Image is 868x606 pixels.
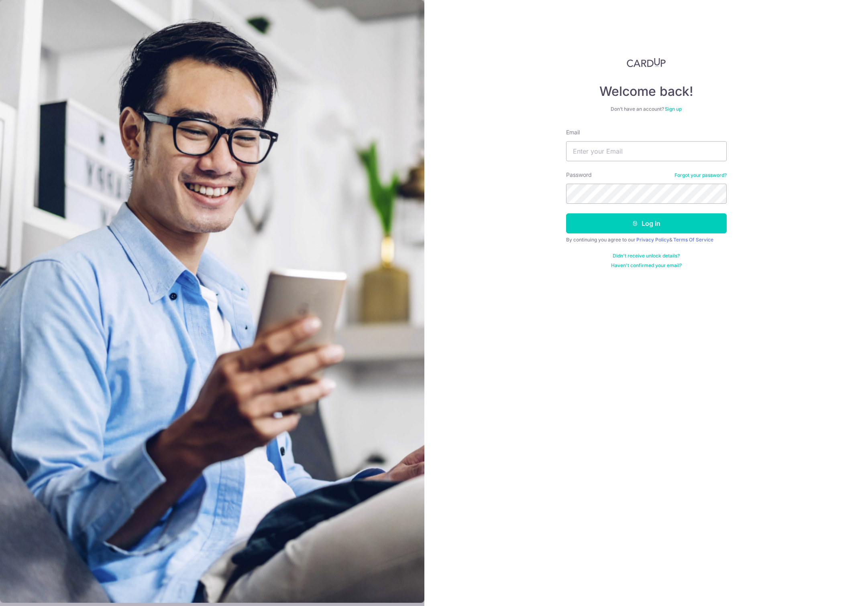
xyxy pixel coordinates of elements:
[566,171,592,179] label: Password
[566,213,727,233] button: Log in
[674,172,727,178] a: Forgot your password?
[627,58,666,67] img: CardUp Logo
[566,141,727,161] input: Enter your Email
[566,128,580,136] label: Email
[566,237,727,243] div: By continuing you agree to our &
[673,237,713,243] a: Terms Of Service
[566,106,727,112] div: Don’t have an account?
[611,262,682,269] a: Haven't confirmed your email?
[566,83,727,99] h4: Welcome back!
[613,253,680,259] a: Didn't receive unlock details?
[636,237,669,243] a: Privacy Policy
[665,106,682,112] a: Sign up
